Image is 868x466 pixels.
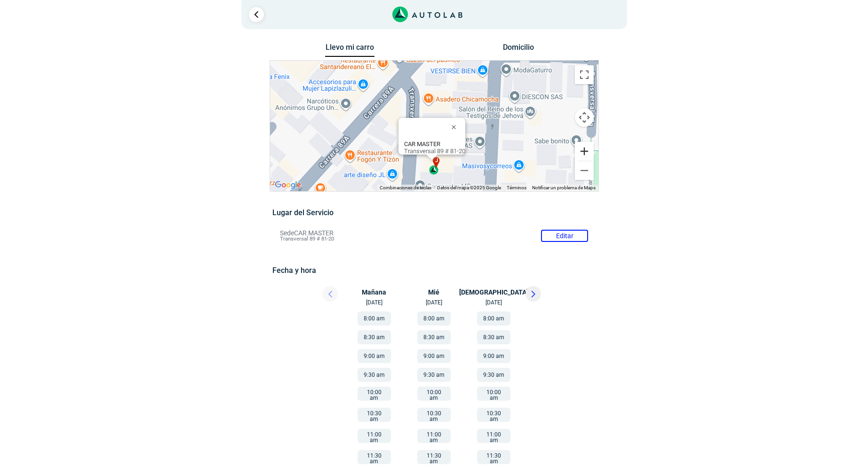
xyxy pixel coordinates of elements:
[477,330,510,344] button: 8:30 am
[477,429,510,443] button: 11:00 am
[417,408,451,422] button: 10:30 am
[417,349,451,363] button: 9:00 am
[358,387,391,401] button: 10:00 am
[358,408,391,422] button: 10:30 am
[404,140,465,155] div: Transversal 89 # 81-20
[358,330,391,344] button: 8:30 am
[380,185,431,191] button: Combinaciones de teclas
[404,140,440,148] b: CAR MASTER
[417,368,451,382] button: 9:30 am
[532,185,596,190] a: Notificar un problema de Maps
[575,161,594,180] button: Reducir
[477,408,510,422] button: 10:30 am
[272,266,596,275] h5: Fecha y hora
[272,179,303,191] a: Abre esta zona en Google Maps (se abre en una nueva ventana)
[477,349,510,363] button: 9:00 am
[417,387,451,401] button: 10:00 am
[575,108,594,127] button: Controles de visualización del mapa
[494,43,543,56] button: Domicilio
[437,185,501,190] span: Datos del mapa ©2025 Google
[445,116,467,138] button: Cerrar
[358,311,391,326] button: 8:00 am
[417,330,451,344] button: 8:30 am
[272,179,303,191] img: Google
[417,429,451,443] button: 11:00 am
[575,142,594,161] button: Ampliar
[477,450,510,464] button: 11:30 am
[249,7,264,22] a: Ir al paso anterior
[477,311,510,326] button: 8:00 am
[417,311,451,326] button: 8:00 am
[477,368,510,382] button: 9:30 am
[325,43,374,57] button: Llevo mi carro
[358,429,391,443] button: 11:00 am
[507,185,526,190] a: Términos (se abre en una nueva pestaña)
[435,157,438,165] span: j
[358,450,391,464] button: 11:30 am
[477,387,510,401] button: 10:00 am
[417,450,451,464] button: 11:30 am
[392,9,462,18] a: Link al sitio de autolab
[272,208,596,217] h5: Lugar del Servicio
[575,65,594,84] button: Cambiar a la vista en pantalla completa
[358,368,391,382] button: 9:30 am
[358,349,391,363] button: 9:00 am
